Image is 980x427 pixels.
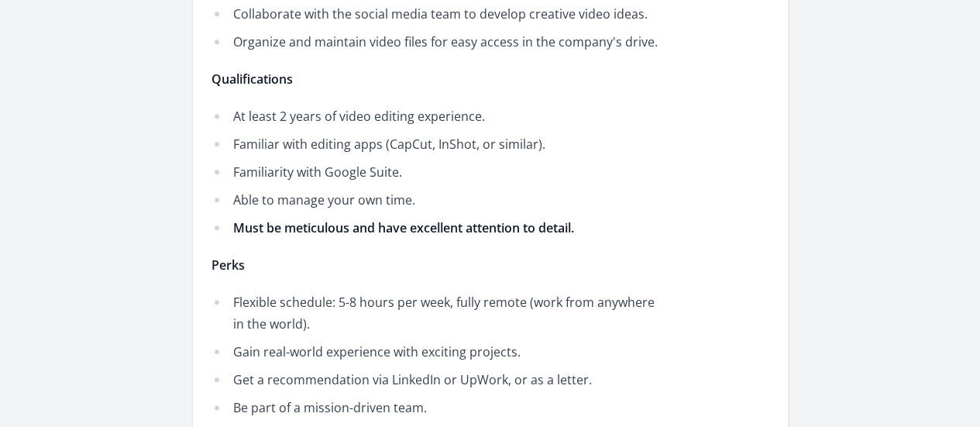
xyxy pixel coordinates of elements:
li: Organize and maintain video files for easy access in the company's drive. [211,31,665,53]
li: Collaborate with the social media team to develop creative video ideas. [211,3,665,25]
li: Get a recommendation via LinkedIn or UpWork, or as a letter. [211,369,665,391]
li: Familiarity with Google Suite. [211,161,665,183]
li: Be part of a mission-driven team. [211,397,665,418]
li: At least 2 years of video editing experience. [211,105,665,127]
strong: Perks [211,257,245,274]
li: Familiar with editing apps (CapCut, InShot, or similar). [211,133,665,155]
strong: Must be meticulous and have excellent attention to detail. [233,219,574,236]
strong: Qualifications [211,71,293,88]
li: Gain real-world experience with exciting projects. [211,341,665,363]
li: Able to manage your own time. [211,189,665,211]
li: Flexible schedule: 5-8 hours per week, fully remote (work from anywhere in the world). [211,291,665,335]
